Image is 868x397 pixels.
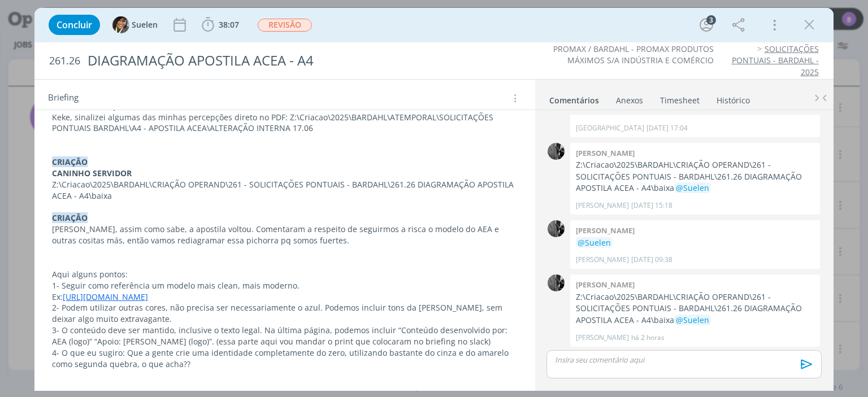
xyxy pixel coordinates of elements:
p: Aqui alguns pontos: [52,269,517,280]
button: Concluir [49,15,100,35]
div: DIAGRAMAÇÃO APOSTILA ACEA - A4 [83,47,493,75]
span: 38:07 [219,19,239,30]
button: SSuelen [112,16,158,33]
p: [PERSON_NAME] [576,255,629,265]
span: há 2 horas [631,333,665,343]
button: 3 [697,16,715,34]
button: 38:07 [199,16,242,34]
span: @Suelen [578,237,611,248]
a: PROMAX / BARDAHL - PROMAX PRODUTOS MÁXIMOS S/A INDÚSTRIA E COMÉRCIO [553,43,714,66]
p: [PERSON_NAME] [576,200,629,211]
p: Z:\Criacao\2025\BARDAHL\CRIAÇÃO OPERAND\261 - SOLICITAÇÕES PONTUAIS - BARDAHL\261.26 DIAGRAMAÇÃO ... [576,291,814,326]
img: P [548,143,565,160]
p: Z:\Criacao\2025\BARDAHL\CRIAÇÃO OPERAND\261 - SOLICITAÇÕES PONTUAIS - BARDAHL\261.26 DIAGRAMAÇÃO ... [52,179,517,202]
strong: CRIAÇÃO [52,156,88,167]
strong: CANINHO SERVIDOR [52,168,132,178]
b: [PERSON_NAME] [576,280,635,290]
b: [PERSON_NAME] [576,148,635,158]
p: Ex: [52,291,517,303]
a: SOLICITAÇÕES PONTUAIS - BARDAHL - 2025 [732,43,819,77]
img: S [112,16,129,33]
p: Z:\Criacao\2025\BARDAHL\CRIAÇÃO OPERAND\261 - SOLICITAÇÕES PONTUAIS - BARDAHL\261.26 DIAGRAMAÇÃO ... [576,159,814,194]
strong: Data de solicitação: 17/06 [52,101,151,111]
span: [DATE] 09:38 [631,255,672,265]
span: Concluir [57,20,92,29]
span: @Suelen [676,182,709,193]
span: Suelen [132,21,158,29]
strong: CRIAÇÃO [52,212,88,223]
p: Keke, sinalizei algumas das minhas percepções direto no PDF: Z:\Criacao\2025\BARDAHL\ATEMPORAL\SO... [52,112,517,134]
b: [PERSON_NAME] [576,225,635,235]
p: 3- O conteúdo deve ser mantido, inclusive o texto legal. Na última página, podemos incluir “Conte... [52,325,517,347]
div: Anexos [616,95,643,106]
div: dialog [34,8,833,391]
span: 261.26 [49,55,80,67]
a: [URL][DOMAIN_NAME] [63,291,148,302]
p: 1- Seguir como referência um modelo mais clean, mais moderno. [52,280,517,291]
p: [PERSON_NAME] [576,333,629,343]
div: 3 [706,15,716,25]
span: REVISÃO [258,19,312,32]
span: [DATE] 15:18 [631,200,672,211]
p: [GEOGRAPHIC_DATA] [576,123,644,133]
button: REVISÃO [257,18,313,32]
a: Comentários [549,90,600,106]
img: P [548,220,565,237]
img: P [548,274,565,291]
a: Histórico [716,90,750,106]
p: 2- Podem utilizar outras cores, não precisa ser necessariamente o azul. Podemos incluir tons da [... [52,302,517,325]
p: [PERSON_NAME], assim como sabe, a apostila voltou. Comentaram a respeito de seguirmos a risca o m... [52,224,517,246]
span: Briefing [48,91,79,106]
span: [DATE] 17:04 [646,123,688,133]
a: Timesheet [659,90,700,106]
p: 4- O que eu sugiro: Que a gente crie uma identidade completamente do zero, utilizando bastante do... [52,347,517,370]
span: @Suelen [676,315,709,325]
